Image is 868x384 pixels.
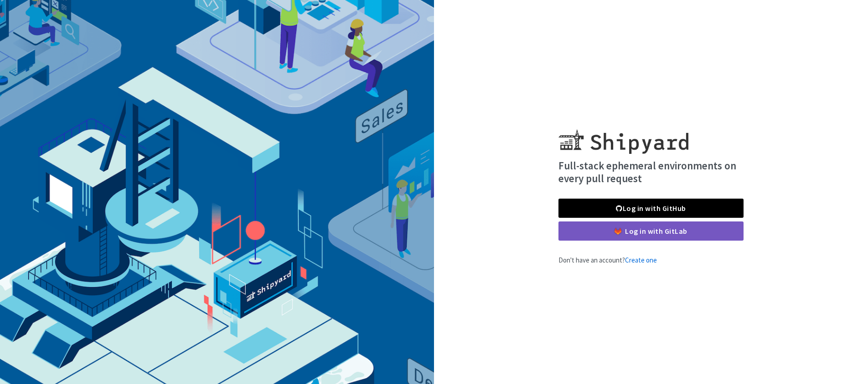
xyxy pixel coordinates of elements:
[558,256,657,264] span: Don't have an account?
[558,221,744,241] a: Log in with GitLab
[558,159,744,184] h4: Full-stack ephemeral environments on every pull request
[625,256,657,264] a: Create one
[558,199,744,218] a: Log in with GitHub
[558,118,688,154] img: Shipyard logo
[615,228,621,235] img: gitlab-color.svg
